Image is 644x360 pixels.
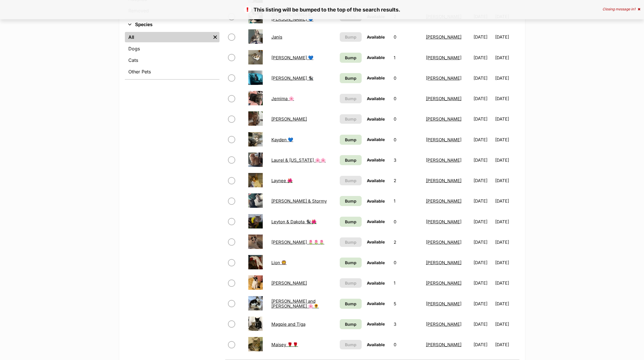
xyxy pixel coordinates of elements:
[471,232,495,252] td: [DATE]
[426,137,461,142] a: [PERSON_NAME]
[340,319,362,329] a: Bump
[340,135,362,145] a: Bump
[271,178,293,183] a: Laynee 🌺
[426,342,461,347] a: [PERSON_NAME]
[125,66,219,77] a: Other Pets
[495,48,519,68] td: [DATE]
[471,27,495,47] td: [DATE]
[495,253,519,273] td: [DATE]
[391,68,423,88] td: 0
[271,137,293,142] a: Kayden 💙
[271,198,327,204] a: [PERSON_NAME] & Stormy
[367,75,385,80] span: Available
[340,196,362,206] a: Bump
[271,219,317,224] a: Leyton & Dakota 🐈‍⬛🌺
[340,217,362,227] a: Bump
[495,232,519,252] td: [DATE]
[345,280,356,286] span: Bump
[471,89,495,108] td: [DATE]
[391,109,423,129] td: 0
[345,116,356,122] span: Bump
[495,314,519,334] td: [DATE]
[248,91,263,105] img: Jemima 🌸
[125,21,219,28] button: Species
[345,157,356,163] span: Bump
[471,335,495,355] td: [DATE]
[367,96,385,101] span: Available
[495,212,519,232] td: [DATE]
[426,321,461,327] a: [PERSON_NAME]
[495,191,519,211] td: [DATE]
[340,155,362,165] a: Bump
[426,96,461,101] a: [PERSON_NAME]
[495,171,519,191] td: [DATE]
[471,68,495,88] td: [DATE]
[495,27,519,47] td: [DATE]
[471,253,495,273] td: [DATE]
[345,301,356,307] span: Bump
[367,260,385,265] span: Available
[340,94,362,103] button: Bump
[340,237,362,247] button: Bump
[471,48,495,68] td: [DATE]
[367,178,385,183] span: Available
[248,153,263,167] img: Laurel & Montana 🌸🌸
[471,150,495,170] td: [DATE]
[271,239,324,245] a: [PERSON_NAME] 🌷🌷🌷
[391,273,423,293] td: 1
[271,260,287,265] a: Lion 🦁
[426,260,461,265] a: [PERSON_NAME]
[345,342,356,348] span: Bump
[367,342,385,347] span: Available
[426,116,461,122] a: [PERSON_NAME]
[426,157,461,163] a: [PERSON_NAME]
[340,73,362,83] a: Bump
[391,294,423,314] td: 5
[125,31,219,79] div: Species
[471,130,495,150] td: [DATE]
[248,317,263,331] img: Magpie and Tiga
[495,150,519,170] td: [DATE]
[495,273,519,293] td: [DATE]
[345,321,356,327] span: Bump
[340,32,362,42] button: Bump
[495,130,519,150] td: [DATE]
[495,68,519,88] td: [DATE]
[391,27,423,47] td: 0
[345,96,356,102] span: Bump
[471,191,495,211] td: [DATE]
[367,301,385,306] span: Available
[345,75,356,81] span: Bump
[426,280,461,286] a: [PERSON_NAME]
[602,7,640,11] div: Closing message in
[426,34,461,40] a: [PERSON_NAME]
[367,55,385,60] span: Available
[248,275,263,290] img: Lottie
[340,53,362,63] a: Bump
[471,171,495,191] td: [DATE]
[391,130,423,150] td: 0
[495,335,519,355] td: [DATE]
[391,253,423,273] td: 0
[391,48,423,68] td: 1
[345,260,356,266] span: Bump
[367,199,385,203] span: Available
[426,55,461,60] a: [PERSON_NAME]
[345,55,356,61] span: Bump
[340,299,362,309] a: Bump
[345,178,356,184] span: Bump
[271,157,326,163] a: Laurel & [US_STATE] 🌸🌸
[391,335,423,355] td: 0
[367,239,385,244] span: Available
[391,89,423,108] td: 0
[471,212,495,232] td: [DATE]
[495,294,519,314] td: [DATE]
[345,239,356,245] span: Bump
[345,219,356,225] span: Bump
[471,294,495,314] td: [DATE]
[211,32,219,42] a: Remove filter
[271,298,319,309] a: [PERSON_NAME] and [PERSON_NAME] 🌸🌻
[271,96,294,101] a: Jemima 🌸
[271,75,313,81] a: [PERSON_NAME] 🐈‍⬛
[391,314,423,334] td: 3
